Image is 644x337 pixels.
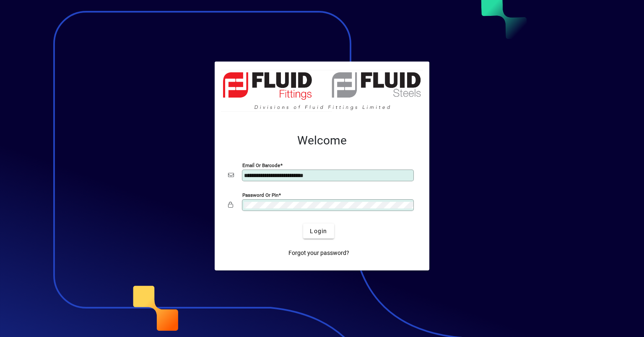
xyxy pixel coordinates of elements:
[285,245,353,260] a: Forgot your password?
[242,162,280,168] mat-label: Email or Barcode
[228,134,416,148] h2: Welcome
[242,192,278,198] mat-label: Password or Pin
[303,224,334,239] button: Login
[288,249,349,257] span: Forgot your password?
[310,227,327,236] span: Login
